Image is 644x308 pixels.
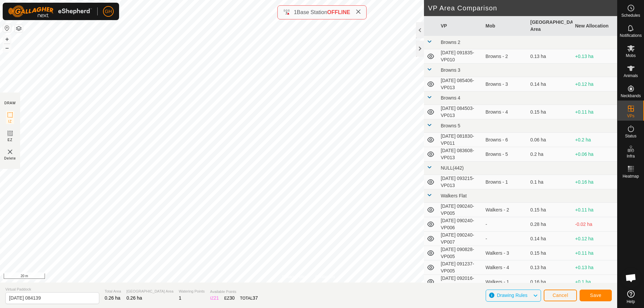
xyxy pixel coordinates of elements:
[210,295,219,302] div: IZ
[528,16,573,36] th: [GEOGRAPHIC_DATA] Area
[438,203,483,217] td: [DATE] 090240-VP005
[438,275,483,289] td: [DATE] 092016-VP005
[528,147,573,162] td: 0.2 ha
[528,105,573,119] td: 0.15 ha
[3,24,11,32] button: Reset Map
[573,175,618,189] td: +0.16 ha
[126,295,142,301] span: 0.26 ha
[620,34,642,38] span: Notifications
[486,250,525,257] div: Walkers - 3
[240,295,258,302] div: TOTAL
[297,9,327,15] span: Base Station
[438,232,483,246] td: [DATE] 090240-VP007
[4,101,16,106] div: DRAW
[6,148,14,156] img: VP
[528,246,573,260] td: 0.15 ha
[618,288,644,306] a: Help
[486,279,525,286] div: Walkers - 1
[438,49,483,64] td: [DATE] 091835-VP010
[438,217,483,232] td: [DATE] 090240-VP006
[294,9,297,15] span: 1
[573,105,618,119] td: +0.11 ha
[528,49,573,64] td: 0.13 ha
[552,293,568,298] span: Cancel
[486,264,525,271] div: Walkers - 4
[573,260,618,275] td: +0.13 ha
[528,133,573,147] td: 0.06 ha
[315,274,335,280] a: Contact Us
[438,260,483,275] td: [DATE] 091237-VP005
[486,81,525,88] div: Browns - 3
[438,16,483,36] th: VP
[486,53,525,60] div: Browns - 2
[625,134,636,138] span: Status
[441,165,464,171] span: NULL(442)
[486,235,525,242] div: -
[282,274,307,280] a: Privacy Policy
[573,217,618,232] td: -0.02 ha
[179,295,181,301] span: 1
[573,133,618,147] td: +0.2 ha
[624,74,638,78] span: Animals
[8,119,12,124] span: IZ
[483,16,528,36] th: Mob
[214,295,219,301] span: 21
[528,203,573,217] td: 0.15 ha
[544,290,577,301] button: Cancel
[438,147,483,162] td: [DATE] 083608-VP013
[573,246,618,260] td: +0.11 ha
[528,175,573,189] td: 0.1 ha
[327,9,350,15] span: OFFLINE
[623,174,639,178] span: Heatmap
[438,133,483,147] td: [DATE] 081830-VP011
[105,295,120,301] span: 0.26 ha
[438,175,483,189] td: [DATE] 093215-VP013
[8,5,92,17] img: Gallagher Logo
[486,136,525,143] div: Browns - 6
[438,105,483,119] td: [DATE] 084503-VP013
[590,293,601,298] span: Save
[441,193,467,198] span: Walkers Flat
[179,289,205,294] span: Watering Points
[486,206,525,213] div: Walkers - 2
[3,35,11,43] button: +
[573,77,618,91] td: +0.12 ha
[105,289,121,294] span: Total Area
[621,94,641,98] span: Neckbands
[8,137,13,142] span: EZ
[528,217,573,232] td: 0.28 ha
[528,260,573,275] td: 0.13 ha
[573,49,618,64] td: +0.13 ha
[253,295,258,301] span: 37
[15,24,23,33] button: Map Layers
[438,77,483,91] td: [DATE] 085406-VP013
[621,13,640,17] span: Schedules
[573,203,618,217] td: +0.11 ha
[528,77,573,91] td: 0.14 ha
[573,275,618,289] td: +0.1 ha
[126,289,173,294] span: [GEOGRAPHIC_DATA] Area
[441,67,460,73] span: Browns 3
[441,95,460,101] span: Browns 4
[573,147,618,162] td: +0.06 ha
[486,179,525,186] div: Browns - 1
[229,295,235,301] span: 30
[438,246,483,260] td: [DATE] 090828-VP005
[4,156,16,161] span: Delete
[210,289,258,295] span: Available Points
[626,54,636,58] span: Mobs
[497,293,527,298] span: Drawing Rules
[486,109,525,116] div: Browns - 4
[573,16,618,36] th: New Allocation
[486,221,525,228] div: -
[224,295,235,302] div: EZ
[573,232,618,246] td: +0.12 ha
[441,123,460,128] span: Browns 5
[528,232,573,246] td: 0.14 ha
[5,287,99,292] span: Virtual Paddock
[627,300,635,304] span: Help
[627,114,634,118] span: VPs
[3,44,11,52] button: –
[528,275,573,289] td: 0.16 ha
[486,151,525,158] div: Browns - 5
